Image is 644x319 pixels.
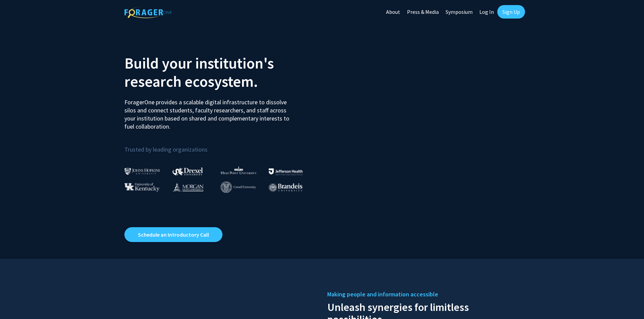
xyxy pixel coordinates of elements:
img: High Point University [221,166,257,174]
img: Johns Hopkins University [124,168,160,175]
h5: Making people and information accessible [327,289,520,299]
img: Thomas Jefferson University [269,168,303,175]
h2: Build your institution's research ecosystem. [124,54,317,90]
img: Brandeis University [269,183,303,192]
img: University of Kentucky [124,183,160,192]
a: Opens in a new tab [124,227,222,242]
img: Drexel University [172,167,203,175]
img: ForagerOne Logo [124,6,172,18]
p: Trusted by leading organizations [124,136,317,155]
img: Morgan State University [172,183,204,191]
p: ForagerOne provides a scalable digital infrastructure to dissolve silos and connect students, fac... [124,93,294,131]
a: Sign Up [497,5,525,19]
img: Cornell University [221,182,256,193]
